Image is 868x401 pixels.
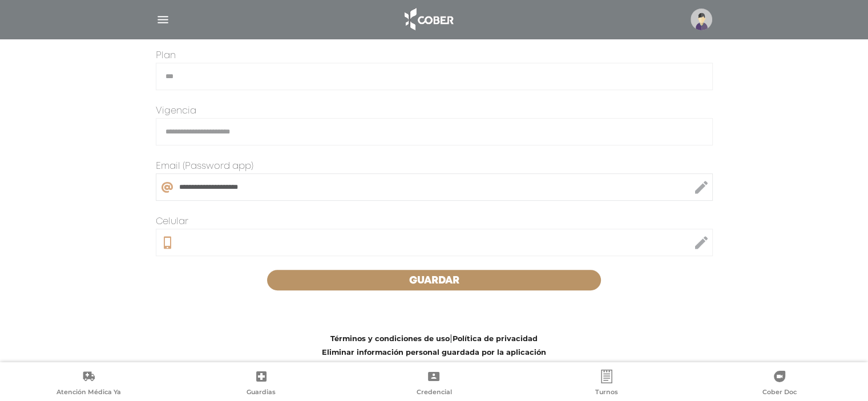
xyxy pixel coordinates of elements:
[691,9,712,30] img: profile-placeholder.svg
[156,49,176,63] label: Plan
[134,331,735,359] div: |
[322,348,546,357] a: Eliminar información personal guardada por la aplicación
[693,370,866,399] a: Cober Doc
[267,270,601,290] button: Guardar
[2,370,175,399] a: Atención Médica Ya
[156,160,253,173] label: Email (Password app)
[398,6,458,33] img: logo_cober_home-white.png
[175,370,348,399] a: Guardias
[330,334,450,343] a: Términos y condiciones de uso
[156,215,188,229] label: Celular
[156,104,196,118] label: Vigencia
[156,13,170,27] img: Cober_menu-lines-white.svg
[409,276,459,286] span: Guardar
[595,388,618,398] span: Turnos
[56,388,121,398] span: Atención Médica Ya
[520,370,693,399] a: Turnos
[453,334,538,343] a: Política de privacidad
[348,370,520,399] a: Credencial
[416,388,451,398] span: Credencial
[762,388,797,398] span: Cober Doc
[247,388,276,398] span: Guardias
